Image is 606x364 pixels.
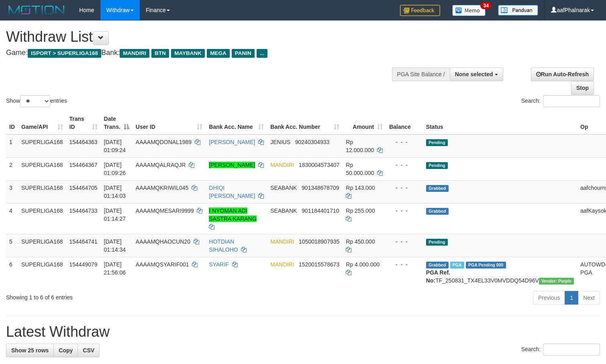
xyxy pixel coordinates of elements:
[171,49,205,58] span: MAYBANK
[295,139,330,145] span: Copy 90240304933 to clipboard
[6,324,600,340] h1: Latest Withdraw
[207,49,230,58] span: MEGA
[346,139,374,153] span: Rp 12.000.000
[6,234,18,257] td: 5
[6,157,18,180] td: 2
[83,347,94,354] span: CSV
[270,207,297,214] span: SEABANK
[136,139,192,145] span: AAAAMQDONAL1989
[498,5,538,16] img: panduan.png
[389,184,420,192] div: - - -
[543,95,600,107] input: Search:
[206,112,267,134] th: Bank Acc. Name: activate to sort column ascending
[6,49,396,57] h4: Game: Bank:
[302,185,339,191] span: Copy 901348678709 to clipboard
[423,257,577,288] td: TF_250831_TX4EL33V0MVDDQ54D96V
[346,207,375,214] span: Rp 255.000
[6,180,18,203] td: 3
[450,67,503,81] button: None selected
[578,291,600,305] a: Next
[66,112,101,134] th: Trans ID: activate to sort column ascending
[565,291,578,305] a: 1
[257,49,267,58] span: ...
[426,262,449,268] span: Grabbed
[386,112,423,134] th: Balance
[120,49,149,58] span: MANDIRI
[133,112,206,134] th: User ID: activate to sort column ascending
[104,162,126,176] span: [DATE] 01:09:26
[389,161,420,169] div: - - -
[346,162,374,176] span: Rp 50.000.000
[6,95,67,107] label: Show entries
[426,269,450,284] b: PGA Ref. No:
[18,203,66,234] td: SUPERLIGA168
[18,257,66,288] td: SUPERLIGA168
[571,81,594,95] a: Stop
[11,347,49,354] span: Show 25 rows
[539,278,574,285] span: Vendor URL: https://trx4.1velocity.biz
[104,185,126,199] span: [DATE] 01:14:03
[302,207,339,214] span: Copy 901184401710 to clipboard
[480,2,491,9] span: 34
[6,203,18,234] td: 4
[136,238,190,245] span: AAAAMQHAOCUN20
[392,67,450,81] div: PGA Site Balance /
[426,208,449,215] span: Grabbed
[389,238,420,246] div: - - -
[389,207,420,215] div: - - -
[28,49,101,58] span: ISPORT > SUPERLIGA168
[209,207,256,222] a: I NYOMAN ADI SASTRA KARANG
[521,95,600,107] label: Search:
[6,290,247,301] div: Showing 1 to 6 of 6 entries
[299,238,339,245] span: Copy 1050018907935 to clipboard
[209,238,238,253] a: HOTDIAN SIHALOHO
[531,67,594,81] a: Run Auto-Refresh
[346,185,375,191] span: Rp 143.000
[6,4,67,16] img: MOTION_logo.png
[533,291,565,305] a: Previous
[101,112,133,134] th: Date Trans.: activate to sort column descending
[466,262,506,268] span: PGA Pending
[426,239,448,246] span: Pending
[270,261,294,268] span: MANDIRI
[450,262,464,268] span: Marked by aafchoeunmanni
[104,139,126,153] span: [DATE] 01:09:24
[426,162,448,169] span: Pending
[104,238,126,253] span: [DATE] 01:14:34
[151,49,169,58] span: BTN
[270,139,290,145] span: JENIUS
[69,185,98,191] span: 154464705
[267,112,343,134] th: Bank Acc. Number: activate to sort column ascending
[270,238,294,245] span: MANDIRI
[389,260,420,268] div: - - -
[136,162,186,168] span: AAAAMQALRAQJR
[400,5,440,16] img: Feedback.jpg
[299,261,339,268] span: Copy 1520015578673 to clipboard
[423,112,577,134] th: Status
[136,207,194,214] span: AAAAMQMESARI9999
[69,207,98,214] span: 154464733
[6,29,396,45] h1: Withdraw List
[6,257,18,288] td: 6
[299,162,339,168] span: Copy 1830004573407 to clipboard
[69,162,98,168] span: 154464367
[6,134,18,158] td: 1
[18,134,66,158] td: SUPERLIGA168
[270,162,294,168] span: MANDIRI
[20,95,50,107] select: Showentries
[209,162,255,168] a: [PERSON_NAME]
[521,344,600,356] label: Search:
[136,261,189,268] span: AAAAMQSYARIF001
[69,139,98,145] span: 154464363
[455,71,493,77] span: None selected
[6,112,18,134] th: ID
[6,344,54,357] a: Show 25 rows
[452,5,486,16] img: Button%20Memo.svg
[69,261,98,268] span: 154449079
[346,261,380,268] span: Rp 4.000.000
[270,185,297,191] span: SEABANK
[69,238,98,245] span: 154464741
[104,261,126,276] span: [DATE] 21:56:06
[209,185,255,199] a: DHIQI [PERSON_NAME]
[346,238,375,245] span: Rp 450.000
